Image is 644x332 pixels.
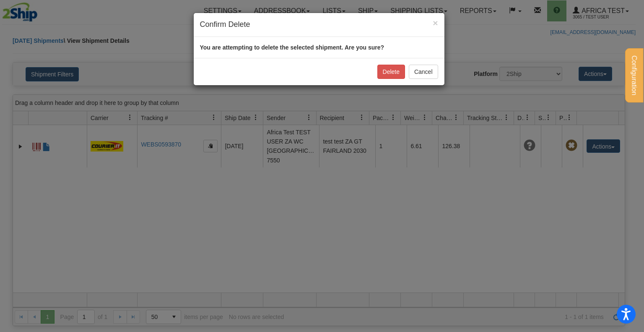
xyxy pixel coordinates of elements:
h4: Confirm Delete [200,19,438,30]
button: Cancel [409,65,438,79]
strong: You are attempting to delete the selected shipment. Are you sure? [200,44,384,51]
span: × [433,18,438,28]
button: Close [433,18,438,27]
button: Configuration [625,48,643,102]
button: Delete [377,65,405,79]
